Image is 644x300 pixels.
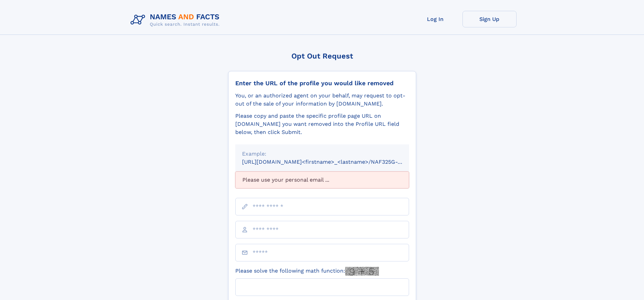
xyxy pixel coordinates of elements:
div: Enter the URL of the profile you would like removed [235,79,409,87]
a: Sign Up [462,11,517,27]
label: Please solve the following math function: [235,267,379,276]
div: Opt Out Request [228,52,416,60]
div: Please use your personal email ... [235,171,409,188]
div: You, or an authorized agent on your behalf, may request to opt-out of the sale of your informatio... [235,92,409,108]
div: Example: [242,150,402,158]
small: [URL][DOMAIN_NAME]<firstname>_<lastname>/NAF325G-xxxxxxxx [242,159,422,165]
img: Logo Names and Facts [128,11,225,29]
a: Log In [408,11,462,27]
div: Please copy and paste the specific profile page URL on [DOMAIN_NAME] you want removed into the Pr... [235,112,409,136]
